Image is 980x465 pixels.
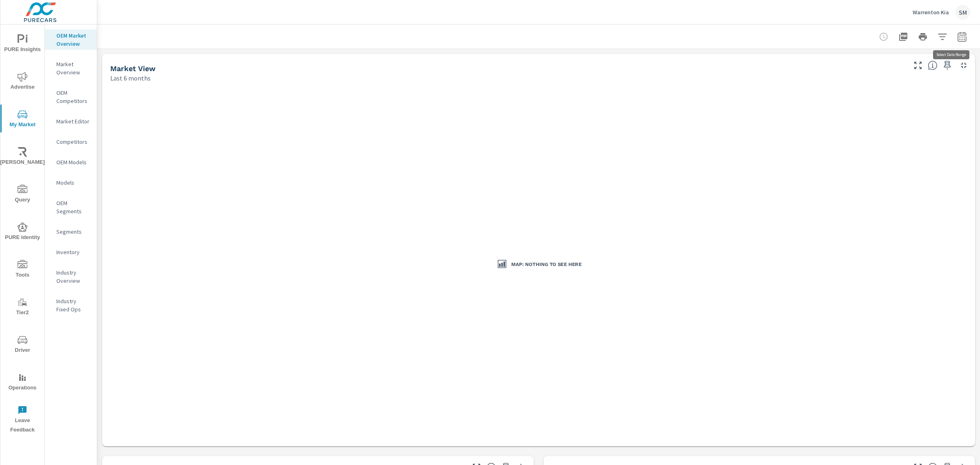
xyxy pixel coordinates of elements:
button: Print Report [915,29,931,45]
button: "Export Report to PDF" [895,29,911,45]
span: My Market [3,110,42,130]
span: Advertise [3,72,42,92]
span: Operations [3,373,42,393]
p: Industry Fixed Ops [56,297,90,313]
div: Competitors [45,136,97,148]
span: Leave Feedback [3,405,42,435]
p: OEM Models [56,158,90,166]
p: Market Editor [56,117,90,125]
span: Driver [3,335,42,355]
p: Last 6 months [110,73,151,83]
p: Segments [56,228,90,236]
p: Inventory [56,248,90,256]
div: nav menu [0,25,45,438]
p: OEM Market Overview [56,31,90,48]
button: Make Fullscreen [911,59,924,72]
div: Industry Fixed Ops [45,295,97,315]
span: Tools [3,260,42,280]
h5: Market View [110,64,156,73]
div: Industry Overview [45,266,97,287]
p: OEM Segments [56,199,90,215]
span: Find the biggest opportunities in your market for your inventory. Understand by postal code where... [928,60,938,70]
div: OEM Market Overview [45,29,97,50]
p: OEM Competitors [56,89,90,105]
span: Tier2 [3,297,42,317]
div: SM [955,5,970,20]
div: Market Editor [45,115,97,127]
div: Inventory [45,246,97,258]
div: Market Overview [45,58,97,78]
span: Query [3,185,42,205]
span: PURE Identity [3,222,42,242]
p: Competitors [56,138,90,146]
button: Apply Filters [934,29,951,45]
div: OEM Models [45,156,97,168]
div: OEM Segments [45,197,97,217]
p: Market Overview [56,60,90,76]
span: PURE Insights [3,34,42,54]
p: Industry Overview [56,268,90,285]
p: Models [56,179,90,187]
h3: Map: Nothing to see here [511,261,581,268]
div: Segments [45,226,97,238]
p: Warrenton Kia [913,9,949,16]
div: Models [45,177,97,189]
button: Minimize Widget [957,59,970,72]
span: [PERSON_NAME] [3,147,42,167]
div: OEM Competitors [45,87,97,107]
